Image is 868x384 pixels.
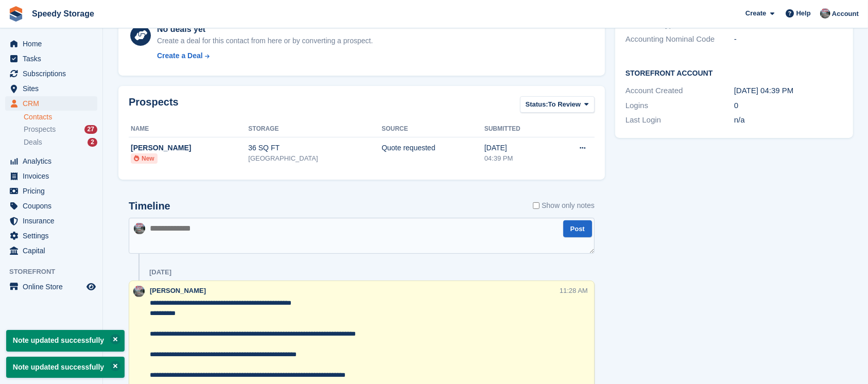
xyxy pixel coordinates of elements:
[248,143,381,153] div: 36 SQ FT
[5,214,97,228] a: menu
[5,51,97,66] a: menu
[23,199,84,213] span: Coupons
[484,153,553,164] div: 04:39 PM
[5,37,97,51] a: menu
[157,23,373,36] div: No deals yet
[626,100,734,112] div: Logins
[129,96,179,115] h2: Prospects
[129,121,248,137] th: Name
[23,214,84,228] span: Insurance
[560,286,588,295] div: 11:28 AM
[381,121,484,137] th: Source
[23,66,84,81] span: Subscriptions
[248,121,381,137] th: Storage
[23,51,84,66] span: Tasks
[23,229,84,243] span: Settings
[133,286,145,297] img: Dan Jackson
[5,243,97,258] a: menu
[820,8,830,19] img: Dan Jackson
[28,5,98,22] a: Speedy Storage
[5,199,97,213] a: menu
[548,99,581,110] span: To Review
[6,330,125,351] p: Note updated successfully
[734,114,843,126] div: n/a
[157,50,203,61] div: Create a Deal
[5,184,97,198] a: menu
[85,281,97,293] a: Preview store
[5,81,97,96] a: menu
[131,143,248,153] div: [PERSON_NAME]
[24,124,97,135] a: Prospects 27
[23,280,84,294] span: Online Store
[626,114,734,126] div: Last Login
[5,280,97,294] a: menu
[131,153,158,164] li: New
[5,96,97,111] a: menu
[23,169,84,183] span: Invoices
[626,33,734,45] div: Accounting Nominal Code
[520,96,595,113] button: Status: To Review
[23,37,84,51] span: Home
[149,268,171,276] div: [DATE]
[24,125,56,134] span: Prospects
[5,229,97,243] a: menu
[23,96,84,111] span: CRM
[24,112,97,122] a: Contacts
[832,9,859,19] span: Account
[23,243,84,258] span: Capital
[484,121,553,137] th: Submitted
[134,223,145,234] img: Dan Jackson
[8,6,24,22] img: stora-icon-8386f47178a22dfd0bd8f6a31ec36ba5ce8667c1dd55bd0f319d3a0aa187defe.svg
[88,138,97,147] div: 2
[23,81,84,96] span: Sites
[157,36,373,46] div: Create a deal for this contact from here or by converting a prospect.
[533,200,540,211] input: Show only notes
[24,137,42,147] span: Deals
[734,33,843,45] div: -
[23,154,84,168] span: Analytics
[381,143,484,153] div: Quote requested
[626,85,734,97] div: Account Created
[484,143,553,153] div: [DATE]
[150,287,206,294] span: [PERSON_NAME]
[5,154,97,168] a: menu
[129,200,170,212] h2: Timeline
[6,357,125,378] p: Note updated successfully
[248,153,381,164] div: [GEOGRAPHIC_DATA]
[626,67,843,78] h2: Storefront Account
[526,99,548,110] span: Status:
[745,8,766,19] span: Create
[734,100,843,112] div: 0
[23,184,84,198] span: Pricing
[24,137,97,148] a: Deals 2
[5,66,97,81] a: menu
[734,85,843,97] div: [DATE] 04:39 PM
[84,125,97,134] div: 27
[5,169,97,183] a: menu
[796,8,811,19] span: Help
[533,200,595,211] label: Show only notes
[9,267,102,277] span: Storefront
[563,220,592,237] button: Post
[157,50,373,61] a: Create a Deal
